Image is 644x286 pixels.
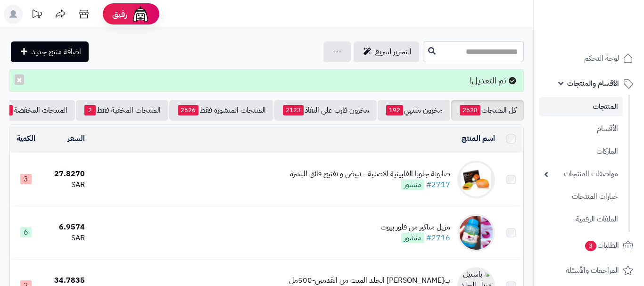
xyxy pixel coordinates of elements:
img: صابونة جلوبا الفلبينية الاصلية - تبيض و تفتيح فائق للبشرة [457,161,495,198]
span: 3 [20,174,32,184]
span: 192 [386,105,403,115]
a: مواصفات المنتجات [539,164,623,184]
span: 3 [585,241,596,251]
a: المراجعات والأسئلة [539,259,638,282]
a: مخزون قارب على النفاذ2123 [274,100,377,121]
span: المراجعات والأسئلة [566,264,619,277]
a: المنتجات المنشورة فقط2526 [169,100,273,121]
span: 2 [84,105,96,115]
span: 2123 [283,105,304,115]
div: 6.9574 [46,222,85,233]
a: المنتجات [539,97,623,116]
a: اضافة منتج جديد [11,41,89,62]
span: الأقسام والمنتجات [567,77,619,90]
span: التحرير لسريع [375,46,412,57]
a: تحديثات المنصة [25,5,49,26]
a: الماركات [539,141,623,162]
a: #2716 [426,232,450,244]
span: لوحة التحكم [584,52,619,65]
a: الكمية [17,133,35,144]
span: منشور [401,233,424,243]
div: 34.7835 [46,275,85,286]
a: المنتجات المخفية فقط2 [76,100,168,121]
span: رفيق [112,8,127,20]
a: السعر [67,133,85,144]
a: اسم المنتج [462,133,495,144]
span: الطلبات [584,239,619,252]
a: الأقسام [539,119,623,139]
div: 27.8270 [46,169,85,180]
img: مزيل مناكير من فلور بيوت [457,214,495,252]
div: مزيل مناكير من فلور بيوت [380,222,450,233]
span: منشور [401,180,424,190]
button: × [15,74,24,85]
div: تم التعديل! [9,69,524,92]
a: كل المنتجات2528 [451,100,524,121]
span: اضافة منتج جديد [32,46,81,57]
div: SAR [46,233,85,244]
span: 2528 [460,105,480,115]
a: الملفات الرقمية [539,209,623,229]
div: صابونة جلوبا الفلبينية الاصلية - تبيض و تفتيح فائق للبشرة [290,169,450,180]
a: الطلبات3 [539,234,638,257]
a: مخزون منتهي192 [378,100,450,121]
div: ب[PERSON_NAME] الجلد الميت من القدمين-500مل [289,275,450,286]
img: ai-face.png [131,5,150,24]
a: #2717 [426,179,450,190]
div: SAR [46,180,85,190]
a: لوحة التحكم [539,47,638,70]
a: خيارات المنتجات [539,187,623,207]
span: 6 [20,227,32,237]
a: التحرير لسريع [354,41,419,62]
span: 2526 [178,105,198,115]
